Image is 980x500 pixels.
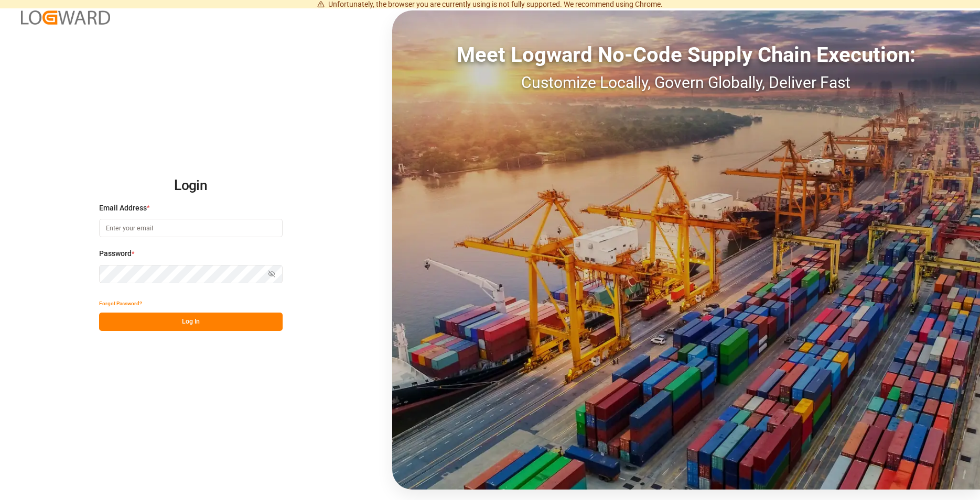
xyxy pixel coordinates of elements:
[99,219,283,237] input: Enter your email
[99,169,283,203] h2: Login
[392,39,980,71] div: Meet Logward No-Code Supply Chain Execution:
[99,294,142,313] button: Forgot Password?
[99,203,147,214] span: Email Address
[99,248,132,259] span: Password
[99,313,283,331] button: Log In
[21,10,110,25] img: Logward_new_orange.png
[392,71,980,94] div: Customize Locally, Govern Globally, Deliver Fast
